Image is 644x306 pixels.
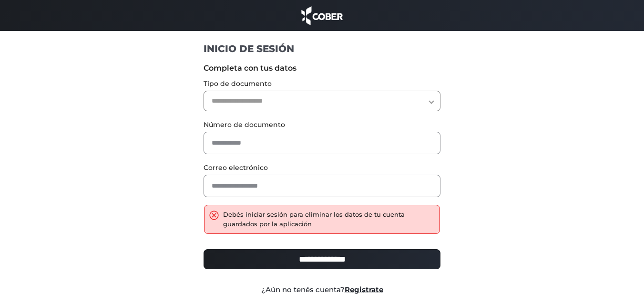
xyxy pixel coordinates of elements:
[204,42,440,55] h1: INICIO DE SESIÓN
[345,285,383,294] a: Registrate
[223,210,435,229] div: Debés iniciar sesión para eliminar los datos de tu cuenta guardados por la aplicación
[204,163,440,173] label: Correo electrónico
[196,285,448,295] div: ¿Aún no tenés cuenta?
[204,63,440,74] label: Completa con tus datos
[204,79,440,89] label: Tipo de documento
[299,5,346,26] img: cober_marca.png
[204,120,440,130] label: Número de documento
